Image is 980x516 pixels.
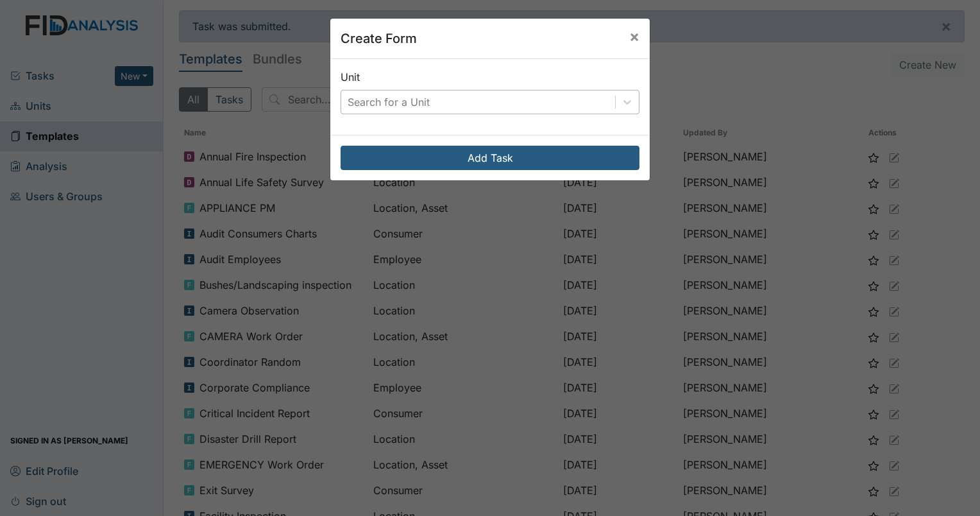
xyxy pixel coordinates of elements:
[619,19,650,55] button: Close
[341,69,360,85] label: Unit
[629,27,639,46] span: ×
[348,94,430,110] div: Search for a Unit
[341,146,639,170] button: Add Task
[341,29,417,48] h5: Create Form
